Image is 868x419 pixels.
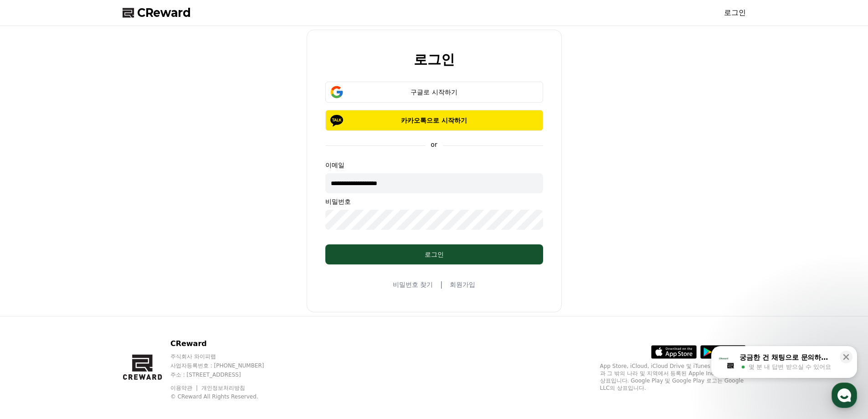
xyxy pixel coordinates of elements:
[118,289,175,312] a: 설정
[123,5,191,20] a: CReward
[414,52,455,67] h2: 로그인
[393,280,433,289] a: 비밀번호 찾기
[325,244,543,264] button: 로그인
[724,7,746,18] a: 로그인
[339,116,530,125] p: 카카오톡으로 시작하기
[325,160,543,170] p: 이메일
[325,197,543,206] p: 비밀번호
[201,385,245,391] a: 개인정보처리방침
[325,110,543,131] button: 카카오톡으로 시작하기
[60,289,118,312] a: 대화
[83,303,94,310] span: 대화
[170,393,282,400] p: © CReward All Rights Reserved.
[141,303,152,310] span: 설정
[450,280,475,289] a: 회원가입
[170,353,282,360] p: 주식회사 와이피랩
[29,303,34,310] span: 홈
[344,250,525,259] div: 로그인
[170,371,282,378] p: 주소 : [STREET_ADDRESS]
[425,140,442,149] p: or
[3,289,60,312] a: 홈
[440,279,442,290] span: |
[600,362,746,392] p: App Store, iCloud, iCloud Drive 및 iTunes Store는 미국과 그 밖의 나라 및 지역에서 등록된 Apple Inc.의 서비스 상표입니다. Goo...
[170,338,282,349] p: CReward
[325,82,543,103] button: 구글로 시작하기
[170,385,199,391] a: 이용약관
[170,362,282,369] p: 사업자등록번호 : [PHONE_NUMBER]
[137,5,191,20] span: CReward
[339,88,530,97] div: 구글로 시작하기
